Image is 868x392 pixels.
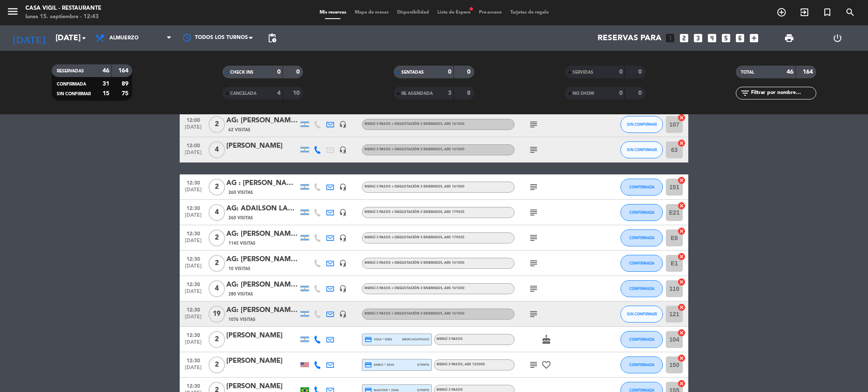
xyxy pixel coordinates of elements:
span: 12:30 [183,228,204,238]
span: [DATE] [183,314,204,324]
button: SIN CONFIRMAR [620,116,663,133]
span: stripe [417,362,429,367]
span: Reservas para [598,33,662,43]
i: cancel [677,227,686,235]
span: TOTAL [741,70,754,75]
button: CONFIRMADA [620,255,663,272]
span: 2 [209,255,225,272]
i: headset_mic [339,285,347,293]
span: SIN CONFIRMAR [57,92,91,96]
i: turned_in_not [822,7,832,17]
i: power_settings_new [832,33,843,43]
button: CONFIRMADA [620,356,663,373]
strong: 0 [467,69,472,75]
i: search [845,7,855,17]
span: Lista de Espera [433,10,475,15]
i: filter_list [740,88,750,98]
span: 12:30 [183,381,204,390]
i: subject [529,258,539,268]
span: NO SHOW [573,91,594,96]
span: Menú 3 Pasos [437,363,485,366]
strong: 8 [467,90,472,96]
span: 2 [209,116,225,133]
div: [PERSON_NAME] [226,141,298,152]
span: [DATE] [183,340,204,349]
i: cancel [677,252,686,261]
span: 4 [209,141,225,158]
span: Menú 3 Pasos + Degustación 3 enemigos [364,148,465,151]
span: Mis reservas [315,10,351,15]
span: 12:30 [183,355,204,365]
span: , ARS 161000 [442,185,465,188]
button: CONFIRMADA [620,331,663,348]
span: , ARS 179025 [442,210,465,214]
span: CONFIRMADA [629,210,654,215]
i: subject [529,182,539,192]
i: menu [6,5,19,18]
i: headset_mic [339,183,347,191]
span: Menú 3 Pasos + Degustación 3 enemigos [364,185,465,188]
span: Almuerzo [109,35,139,41]
i: favorite_border [541,360,551,370]
strong: 164 [803,69,815,75]
span: , ARS 179025 [442,236,465,239]
i: credit_card [364,361,372,369]
span: Menú 3 Pasos + Degustación 3 enemigos [364,210,465,214]
i: add_box [748,33,759,44]
div: lunes 15. septiembre - 12:43 [25,13,101,21]
div: AG : [PERSON_NAME] [PERSON_NAME] X 2 / SUNTRIP [226,178,298,189]
span: CONFIRMADA [629,235,654,240]
span: CANCELADA [230,91,256,96]
div: [PERSON_NAME] [226,356,298,367]
button: CONFIRMADA [620,179,663,196]
i: looks_two [679,33,690,44]
input: Filtrar por nombre... [750,88,816,98]
span: 1076 Visitas [228,316,256,323]
i: cancel [677,139,686,147]
span: 260 Visitas [228,215,253,221]
span: 2 [209,229,225,246]
button: SIN CONFIRMAR [620,141,663,158]
i: subject [529,309,539,319]
i: subject [529,233,539,243]
i: add_circle_outline [776,7,787,17]
span: Menú 3 Pasos + Degustación 3 enemigos [364,312,465,315]
span: [DATE] [183,289,204,298]
span: Tarjetas de regalo [506,10,553,15]
span: [DATE] [183,263,204,273]
span: Menú 3 Pasos + Degustación 3 enemigos [364,236,465,239]
span: , ARS 161000 [442,148,465,151]
i: headset_mic [339,259,347,267]
span: mercadopago [402,337,429,342]
span: 12:30 [183,279,204,289]
span: 12:30 [183,330,204,340]
button: SIN CONFIRMAR [620,306,663,323]
span: RE AGENDADA [401,91,433,96]
div: AG: [PERSON_NAME] 2 / AYMARA [226,115,298,126]
span: CONFIRMADA [629,185,654,189]
span: 1145 Visitas [228,240,256,247]
div: [PERSON_NAME] [226,381,298,392]
span: [DATE] [183,365,204,375]
span: 12:30 [183,177,204,187]
span: 10 Visitas [228,265,250,272]
div: LOG OUT [813,25,862,51]
span: Disponibilidad [393,10,433,15]
span: , ARS 161000 [442,287,465,290]
span: 62 Visitas [228,127,250,133]
i: subject [529,207,539,218]
span: 12:30 [183,203,204,213]
i: looks_3 [693,33,704,44]
span: 4 [209,204,225,221]
i: looks_one [665,33,676,44]
span: Pre-acceso [475,10,506,15]
span: 12:30 [183,304,204,314]
span: pending_actions [267,33,277,43]
span: 19 [209,306,225,323]
button: CONFIRMADA [620,204,663,221]
strong: 3 [448,90,451,96]
span: 280 Visitas [228,291,253,298]
i: exit_to_app [799,7,810,17]
strong: 10 [293,90,301,96]
span: visa * 5382 [364,336,392,343]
